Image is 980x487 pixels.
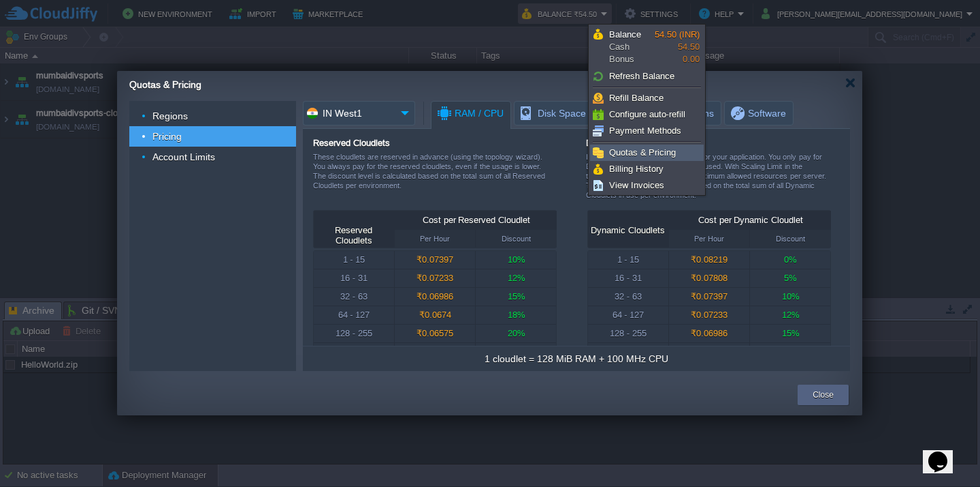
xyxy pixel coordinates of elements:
a: BalanceCashBonus54.50 (INR)54.500.00 [591,27,703,68]
span: Refill Balance [609,93,664,103]
div: Reserved Cloudlets [313,138,559,148]
div: Dynamic Cloudlets [591,225,665,235]
span: 54.50 (INR) [655,29,700,40]
div: 10% [476,251,557,269]
div: 12% [476,269,557,287]
div: 16 - 31 [588,269,668,287]
div: 256 - ∞ [588,343,668,361]
button: Close [813,388,834,402]
a: Billing History [591,162,703,177]
iframe: chat widget [923,432,966,473]
div: Discount [750,230,831,248]
a: Refill Balance [591,91,703,106]
div: 10% [750,288,831,306]
div: 32 - 63 [588,288,668,306]
div: 15% [750,325,831,342]
div: 0% [750,251,831,269]
div: Cost per Reserved Cloudlet [395,211,557,230]
div: ₹0.07397 [669,288,749,306]
span: Balance [609,29,641,40]
span: Payment Methods [609,126,681,136]
span: Billing History [609,164,664,174]
div: ₹0.06575 [395,325,475,342]
div: 1 - 15 [314,251,394,269]
div: ₹0.06164 [395,343,475,361]
div: 18% [476,306,557,324]
div: Reserved Cloudlets [316,225,391,246]
span: Quotas & Pricing [609,147,676,158]
a: Regions [151,110,190,122]
div: 1 - 15 [588,251,668,269]
div: Cost per Dynamic Cloudlet [670,211,832,230]
div: ₹0.07397 [395,251,475,269]
div: 64 - 127 [588,306,668,324]
div: 256 - ∞ [314,343,394,361]
a: Account Limits [151,151,217,163]
div: Per Hour [669,230,749,248]
div: ₹0.07233 [669,306,749,324]
div: 16 - 31 [314,269,394,287]
span: RAM / CPU [436,102,504,126]
span: 54.50 0.00 [655,29,700,64]
span: Configure auto-refill [609,109,685,119]
div: Dynamic Cloudlets [586,138,832,148]
div: 128 - 255 [588,325,668,342]
span: View Invoices [609,180,664,190]
div: ₹0.07808 [669,269,749,287]
div: Instant dynamic scaling resources for your application. You only pay for Dynamic Cloudlets that a... [586,152,832,210]
span: Refresh Balance [609,71,674,81]
span: Software [729,102,786,125]
span: Cash Bonus [609,29,655,65]
div: 12% [750,306,831,324]
a: Pricing [151,130,184,143]
div: ₹0.06575 [669,343,749,361]
div: ₹0.07233 [395,269,475,287]
span: Quotas & Pricing [129,79,201,90]
div: ₹0.06986 [395,288,475,306]
div: 5% [750,269,831,287]
div: Discount [476,230,557,248]
a: Payment Methods [591,123,703,138]
span: Disk Space [519,102,586,125]
a: Quotas & Pricing [591,145,703,160]
a: View Invoices [591,178,703,193]
div: 128 - 255 [314,325,394,342]
div: 20% [750,343,831,361]
div: These cloudlets are reserved in advance (using the topology wizard). You always pay for the reser... [313,152,559,201]
div: 64 - 127 [314,306,394,324]
div: ₹0.08219 [669,251,749,269]
div: ₹0.06986 [669,325,749,342]
div: Per Hour [395,230,475,248]
a: Refresh Balance [591,69,703,84]
div: ₹0.0674 [395,306,475,324]
a: Configure auto-refill [591,107,703,122]
div: 25% [476,343,557,361]
div: 32 - 63 [314,288,394,306]
div: 20% [476,325,557,342]
div: 15% [476,288,557,306]
div: 1 cloudlet = 128 MiB RAM + 100 MHz CPU [485,352,668,366]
